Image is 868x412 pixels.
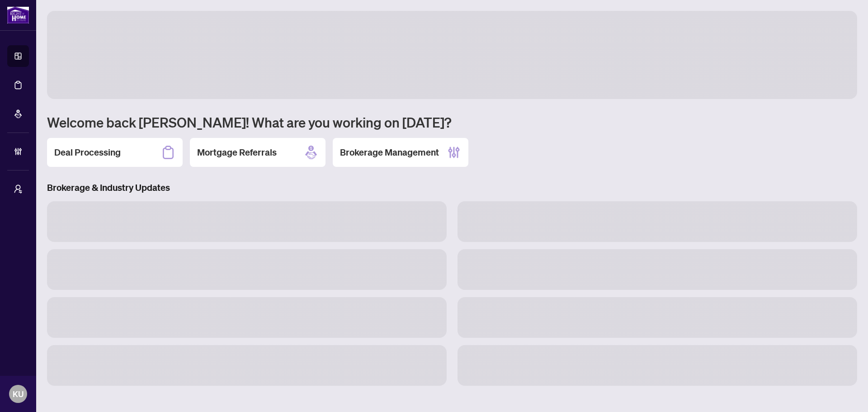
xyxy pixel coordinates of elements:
[47,114,857,131] h1: Welcome back [PERSON_NAME]! What are you working on [DATE]?
[13,388,24,400] span: KU
[14,185,23,194] span: user-switch
[197,146,277,159] h2: Mortgage Referrals
[54,146,121,159] h2: Deal Processing
[340,146,439,159] h2: Brokerage Management
[7,7,29,24] img: logo
[47,181,857,194] h3: Brokerage & Industry Updates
